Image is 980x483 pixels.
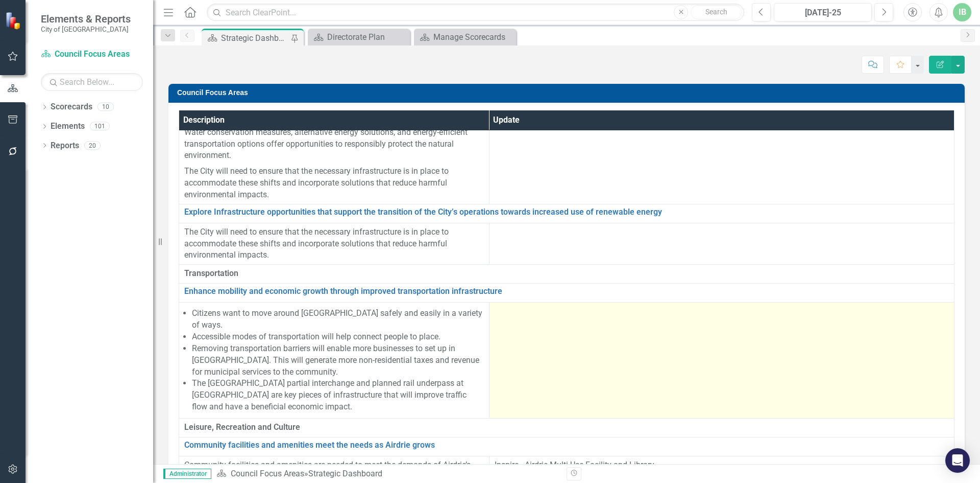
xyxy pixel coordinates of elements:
[489,123,954,204] td: Double-Click to Edit
[51,140,79,152] a: Reports
[184,226,484,262] p: The City will need to ensure that the necessary infrastructure is in place to accommodate these s...
[192,308,484,331] li: Citizens want to move around [GEOGRAPHIC_DATA] safely and easily in a variety of ways.
[207,4,744,21] input: Search ClearPoint...
[179,418,954,437] td: Double-Click to Edit
[489,303,954,419] td: Double-Click to Edit
[179,437,954,456] td: Double-Click to Edit Right Click for Context Menu
[953,3,971,21] button: IB
[84,141,101,150] div: 20
[179,303,489,419] td: Double-Click to Edit
[179,223,489,265] td: Double-Click to Edit
[705,8,727,16] span: Search
[184,268,949,280] span: Transportation
[777,7,868,19] div: [DATE]-25
[184,127,484,164] p: Water conservation measures, alternative energy solutions, and energy-efficient transportation op...
[179,204,954,223] td: Double-Click to Edit Right Click for Context Menu
[433,31,513,43] div: Manage Scorecards
[184,208,949,217] a: Explore Infrastructure opportunities that support the transition of the City’s operations towards...
[416,31,513,43] a: Manage Scorecards
[90,122,110,131] div: 101
[184,164,484,201] p: The City will need to ensure that the necessary infrastructure is in place to accommodate these s...
[163,469,211,479] span: Administrator
[184,422,949,433] span: Leisure, Recreation and Culture
[179,123,489,204] td: Double-Click to Edit
[192,331,484,343] li: Accessible modes of transportation will help connect people to place.
[216,468,559,480] div: »
[41,25,131,33] small: City of [GEOGRAPHIC_DATA]
[691,5,742,19] button: Search
[177,89,960,97] h3: Council Focus Areas
[97,103,114,111] div: 10
[327,31,407,43] div: Directorate Plan
[5,11,23,29] img: ClearPoint Strategy
[489,223,954,265] td: Double-Click to Edit
[184,441,949,450] a: Community facilities and amenities meet the needs as Airdrie grows
[192,343,484,378] li: Removing transportation barriers will enable more businesses to set up in [GEOGRAPHIC_DATA]. This...
[51,121,85,132] a: Elements
[310,31,407,43] a: Directorate Plan
[51,101,92,113] a: Scorecards
[774,3,872,21] button: [DATE]-25
[41,49,143,60] a: Council Focus Areas
[179,284,954,303] td: Double-Click to Edit Right Click for Context Menu
[231,469,304,478] a: Council Focus Areas
[221,32,288,44] div: Strategic Dashboard
[179,265,954,284] td: Double-Click to Edit
[192,378,484,413] li: The [GEOGRAPHIC_DATA] partial interchange and planned rail underpass at [GEOGRAPHIC_DATA] are key...
[308,469,382,478] div: Strategic Dashboard
[41,73,143,91] input: Search Below...
[41,13,131,25] span: Elements & Reports
[495,460,654,470] span: Inspire - Airdrie Multi-Use Facility and Library
[945,448,970,473] div: Open Intercom Messenger
[184,287,949,296] a: Enhance mobility and economic growth through improved transportation infrastructure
